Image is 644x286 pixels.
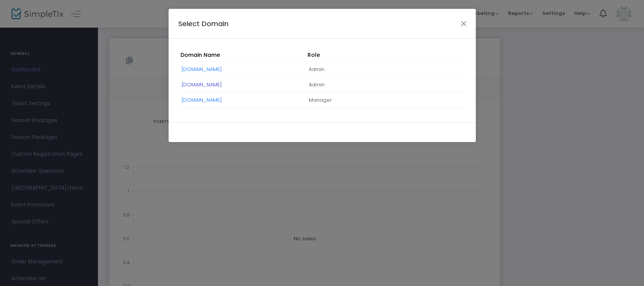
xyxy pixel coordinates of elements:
h4: Select Domain [178,18,228,29]
span: Admin [309,61,324,78]
span: Admin [309,76,324,93]
button: Close [459,18,469,28]
a: [DOMAIN_NAME] [182,96,222,104]
a: [DOMAIN_NAME] [182,81,222,88]
a: [DOMAIN_NAME] [182,66,222,73]
th: Role [305,48,466,62]
span: Manager [309,92,332,108]
th: Domain Name [178,48,305,62]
